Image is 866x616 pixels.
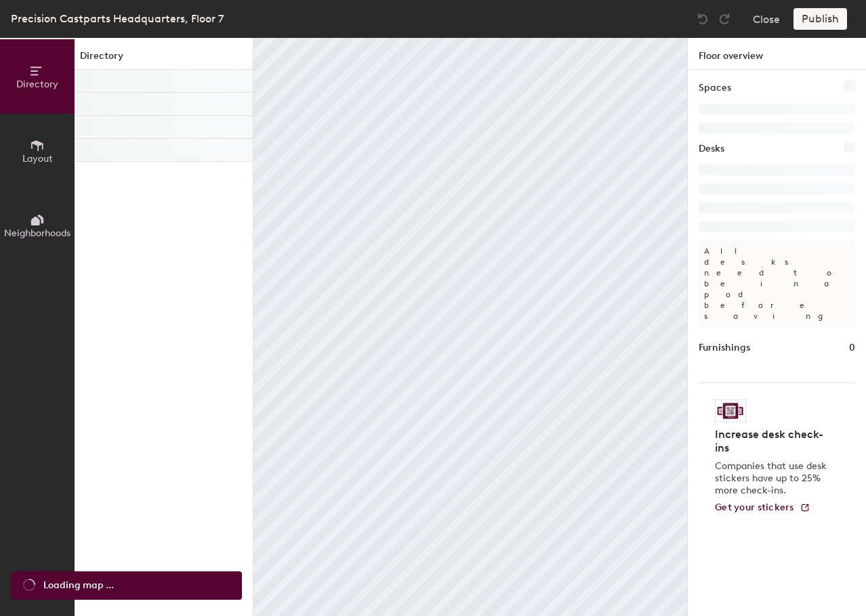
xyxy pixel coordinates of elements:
h1: Directory [75,49,253,70]
img: Undo [696,12,709,26]
h1: 0 [849,340,855,355]
a: Get your stickers [715,502,810,514]
span: Neighborhoods [4,227,70,239]
h1: Floor overview [688,38,866,70]
img: Redo [718,12,731,26]
canvas: Map [253,38,687,616]
h1: Furnishings [699,340,750,355]
span: Get your stickers [715,502,794,513]
h1: Spaces [699,81,731,95]
h1: Desks [699,141,724,156]
p: Companies that use desk stickers have up to 25% more check-ins. [715,460,831,497]
button: Close [753,8,780,30]
p: All desks need to be in a pod before saving [699,240,855,327]
span: Directory [16,79,58,90]
span: Layout [22,153,53,164]
div: Precision Castparts Headquarters, Floor 7 [11,10,224,27]
h4: Increase desk check-ins [715,428,831,455]
img: Sticker logo [715,399,746,422]
span: Loading map ... [43,578,114,593]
